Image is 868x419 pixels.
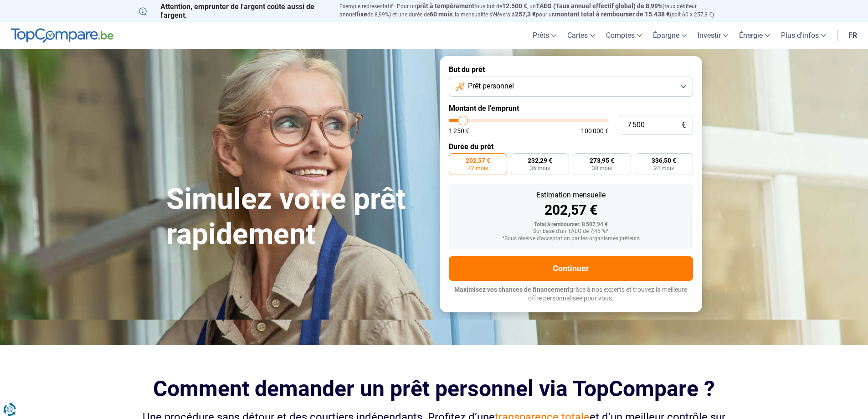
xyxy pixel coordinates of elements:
[11,28,113,43] img: TopCompare
[449,77,693,97] button: Prêt personnel
[468,166,488,171] span: 42 mois
[647,22,692,49] a: Épargne
[734,22,776,49] a: Énergie
[449,285,693,303] p: grâce à nos experts et trouvez la meilleure offre personnalisée pour vous.
[590,157,614,164] span: 273,95 €
[449,104,693,113] label: Montant de l'emprunt
[515,10,536,18] span: 257,3 €
[430,10,452,18] span: 60 mois
[536,2,663,10] span: TAEG (Taux annuel effectif global) de 8,99%
[528,157,552,164] span: 232,29 €
[466,157,490,164] span: 202,57 €
[449,128,469,134] span: 1 250 €
[555,10,670,18] span: montant total à rembourser de 15.438 €
[416,2,474,10] span: prêt à tempérament
[652,157,676,164] span: 336,50 €
[654,166,674,171] span: 24 mois
[166,182,429,252] h1: Simulez votre prêt rapidement
[682,121,686,129] span: €
[468,81,514,91] span: Prêt personnel
[139,376,729,401] h2: Comment demander un prêt personnel via TopCompare ?
[581,128,609,134] span: 100 000 €
[692,22,734,49] a: Investir
[456,203,686,217] div: 202,57 €
[601,22,647,49] a: Comptes
[456,236,686,242] div: *Sous réserve d'acceptation par les organismes prêteurs
[339,2,729,19] p: Exemple représentatif : Pour un tous but de , un (taux débiteur annuel de 8,99%) et une durée de ...
[530,166,550,171] span: 36 mois
[776,22,832,49] a: Plus d'infos
[456,222,686,228] div: Total à rembourser: 8 507,94 €
[562,22,601,49] a: Cartes
[449,256,693,281] button: Continuer
[456,228,686,235] div: Sur base d'un TAEG de 7,45 %*
[502,2,527,10] span: 12.500 €
[527,22,562,49] a: Prêts
[454,286,570,293] span: Maximisez vos chances de financement
[449,65,693,74] label: But du prêt
[139,2,329,20] p: Attention, emprunter de l'argent coûte aussi de l'argent.
[843,22,863,49] a: fr
[356,10,367,18] span: fixe
[449,142,693,151] label: Durée du prêt
[592,166,612,171] span: 30 mois
[456,191,686,199] div: Estimation mensuelle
